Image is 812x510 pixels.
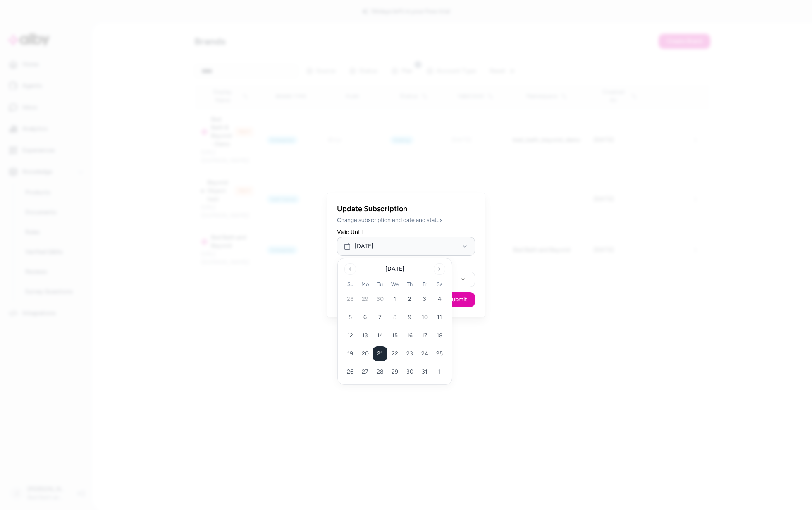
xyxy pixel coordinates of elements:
[417,280,432,288] th: Friday
[432,310,447,325] button: 11
[417,328,432,343] button: 17
[343,292,358,307] button: 28
[358,280,373,288] th: Monday
[358,292,373,307] button: 29
[343,365,358,379] button: 26
[343,280,358,288] th: Sunday
[432,346,447,361] button: 25
[417,310,432,325] button: 10
[373,365,387,379] button: 28
[343,310,358,325] button: 5
[358,346,373,361] button: 20
[337,264,475,270] label: Subscription Status
[402,280,417,288] th: Thursday
[337,229,475,235] label: Valid Until
[432,328,447,343] button: 18
[402,365,417,379] button: 30
[387,328,402,343] button: 15
[387,280,402,288] th: Wednesday
[355,242,373,250] span: [DATE]
[417,292,432,307] button: 3
[402,292,417,307] button: 2
[387,292,402,307] button: 1
[343,346,358,361] button: 19
[434,263,445,275] button: Go to next month
[358,365,373,379] button: 27
[373,346,387,361] button: 21
[432,280,447,288] th: Saturday
[440,292,475,307] button: Submit
[373,328,387,343] button: 14
[387,310,402,325] button: 8
[337,272,475,287] button: trialing
[373,310,387,325] button: 7
[337,216,475,224] p: Change subscription end date and status
[373,292,387,307] button: 30
[344,263,356,275] button: Go to previous month
[337,237,475,256] button: [DATE]
[343,328,358,343] button: 12
[337,203,475,214] h2: Update Subscription
[358,328,373,343] button: 13
[385,265,404,273] div: [DATE]
[402,346,417,361] button: 23
[402,310,417,325] button: 9
[358,310,373,325] button: 6
[432,292,447,307] button: 4
[417,365,432,379] button: 31
[417,346,432,361] button: 24
[387,365,402,379] button: 29
[432,365,447,379] button: 1
[373,280,387,288] th: Tuesday
[402,328,417,343] button: 16
[387,346,402,361] button: 22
